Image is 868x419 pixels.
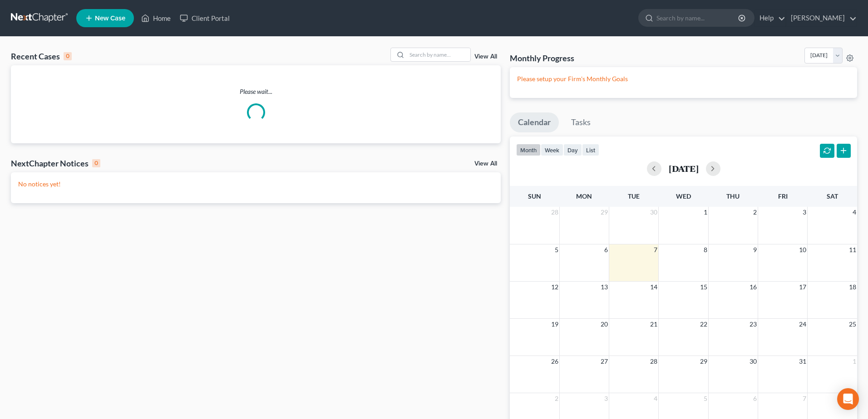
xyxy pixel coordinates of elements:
span: 3 [802,207,807,218]
a: Calendar [510,112,559,132]
a: Help [755,10,785,26]
span: 11 [848,244,857,255]
span: New Case [95,15,125,22]
div: 0 [64,52,72,60]
span: 25 [848,319,857,330]
div: 0 [92,159,100,167]
span: 26 [550,356,559,367]
span: 30 [649,207,658,218]
span: 16 [749,282,758,292]
span: Fri [778,192,788,200]
span: 18 [848,282,857,292]
h2: [DATE] [669,164,699,173]
button: month [516,144,541,156]
p: Please wait... [11,87,501,96]
span: 14 [649,282,658,292]
span: 2 [752,207,758,218]
span: 5 [703,393,708,404]
span: 7 [653,244,658,255]
span: 15 [699,282,708,292]
span: 19 [550,319,559,330]
span: 5 [554,244,559,255]
a: View All [474,54,497,60]
span: Sun [528,192,541,200]
span: Sat [827,192,838,200]
span: 13 [600,282,609,292]
a: Client Portal [175,10,234,26]
span: 1 [852,356,857,367]
span: Mon [576,192,592,200]
span: 4 [852,207,857,218]
span: 30 [749,356,758,367]
span: 31 [798,356,807,367]
span: Wed [676,192,691,200]
span: 29 [699,356,708,367]
span: 28 [550,207,559,218]
span: 23 [749,319,758,330]
button: day [563,144,582,156]
button: list [582,144,599,156]
span: 24 [798,319,807,330]
span: 3 [603,393,609,404]
a: Tasks [563,112,599,132]
span: 6 [603,244,609,255]
a: View All [474,161,497,167]
span: 7 [802,393,807,404]
span: 6 [752,393,758,404]
button: week [541,144,563,156]
a: [PERSON_NAME] [786,10,857,26]
span: 28 [649,356,658,367]
input: Search by name... [656,10,740,26]
p: Please setup your Firm's Monthly Goals [517,74,850,83]
span: 9 [752,244,758,255]
span: Thu [726,192,740,200]
h3: Monthly Progress [510,53,574,63]
span: 2 [554,393,559,404]
span: 20 [600,319,609,330]
span: 22 [699,319,708,330]
a: Home [137,10,175,26]
span: 29 [600,207,609,218]
span: Tue [628,192,640,200]
span: 12 [550,282,559,292]
span: 1 [703,207,708,218]
span: 8 [703,244,708,255]
span: 21 [649,319,658,330]
div: NextChapter Notices [11,158,100,169]
input: Search by name... [407,48,470,61]
div: Recent Cases [11,51,72,62]
div: Open Intercom Messenger [837,388,859,410]
p: No notices yet! [18,180,493,189]
span: 4 [653,393,658,404]
span: 27 [600,356,609,367]
span: 17 [798,282,807,292]
span: 10 [798,244,807,255]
